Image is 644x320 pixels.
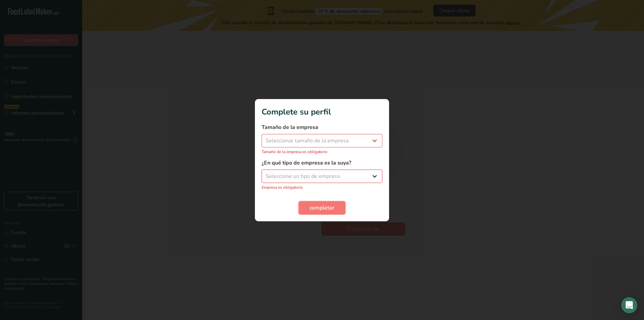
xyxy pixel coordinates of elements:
h1: Complete su perfil [262,106,382,118]
label: Tamaño de la empresa [262,123,382,131]
button: completar [299,201,345,215]
label: ¿En qué tipo de empresa es la suya? [262,159,382,167]
div: Open Intercom Messenger [621,297,637,313]
p: Tamaño de la empresa es obligatorio [262,149,382,155]
p: Empresa es obligatorio [262,184,382,190]
span: completar [310,204,334,212]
